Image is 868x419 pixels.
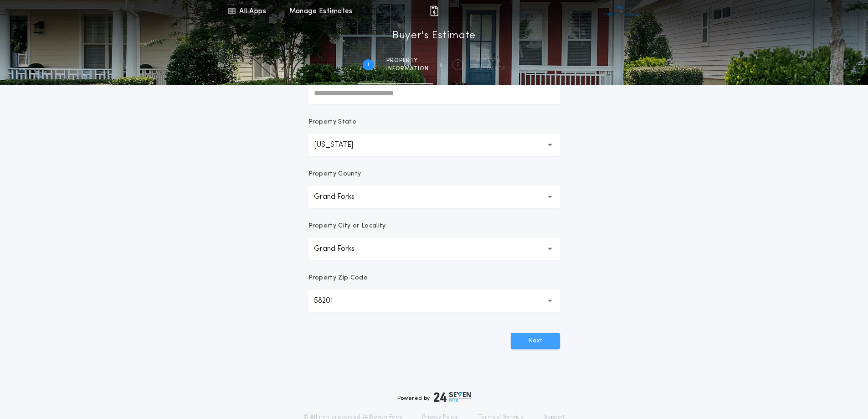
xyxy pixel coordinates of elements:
[308,170,361,179] p: Property County
[308,134,560,156] button: [US_STATE]
[386,57,429,64] span: Property
[314,243,369,254] p: Grand Forks
[604,6,638,16] img: vs-icon
[308,238,560,260] button: Grand Forks
[308,290,560,312] button: 58201
[314,295,348,306] p: 58201
[476,57,505,64] span: BUYER'S
[308,222,386,231] p: Property City or Locality
[308,186,560,208] button: Grand Forks
[308,274,368,283] p: Property Zip Code
[367,61,369,68] h2: 1
[392,29,476,43] h1: Buyer's Estimate
[314,191,369,202] p: Grand Forks
[386,65,429,72] span: information
[308,118,356,127] p: Property State
[434,392,471,403] img: logo
[314,140,368,150] p: [US_STATE]
[429,5,440,16] img: img
[457,61,460,68] h2: 2
[397,392,471,403] div: Powered by
[476,65,505,72] span: ESTIMATE
[511,333,560,349] button: Next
